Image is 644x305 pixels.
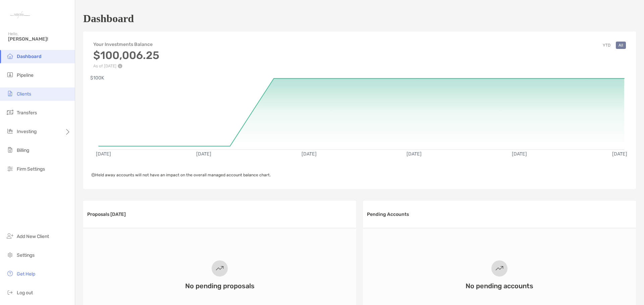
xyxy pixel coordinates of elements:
[6,288,14,296] img: logout icon
[93,42,159,47] h4: Your Investments Balance
[616,42,626,49] button: All
[87,211,126,217] h3: Proposals [DATE]
[600,42,613,49] button: YTD
[96,151,111,157] text: [DATE]
[118,64,122,68] img: Performance Info
[612,151,627,157] text: [DATE]
[17,110,37,116] span: Transfers
[17,72,34,78] span: Pipeline
[512,151,527,157] text: [DATE]
[6,232,14,240] img: add_new_client icon
[17,234,49,239] span: Add New Client
[6,108,14,116] img: transfers icon
[8,3,32,27] img: Zoe Logo
[17,271,35,277] span: Get Help
[6,146,14,154] img: billing icon
[17,290,33,296] span: Log out
[407,151,422,157] text: [DATE]
[6,251,14,259] img: settings icon
[466,282,533,290] h3: No pending accounts
[367,211,409,217] h3: Pending Accounts
[6,269,14,278] img: get-help icon
[6,165,14,173] img: firm-settings icon
[196,151,211,157] text: [DATE]
[17,54,42,59] span: Dashboard
[17,166,45,172] span: Firm Settings
[91,173,271,177] span: Held away accounts will not have an impact on the overall managed account balance chart.
[17,129,37,134] span: Investing
[90,75,104,81] text: $100K
[302,151,317,157] text: [DATE]
[6,71,14,79] img: pipeline icon
[17,252,35,258] span: Settings
[17,147,29,153] span: Billing
[83,12,134,25] h1: Dashboard
[17,91,31,97] span: Clients
[93,49,159,62] h3: $100,006.25
[93,64,159,68] p: As of [DATE]
[8,36,71,42] span: [PERSON_NAME]!
[6,52,14,60] img: dashboard icon
[185,282,255,290] h3: No pending proposals
[6,89,14,98] img: clients icon
[6,127,14,135] img: investing icon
